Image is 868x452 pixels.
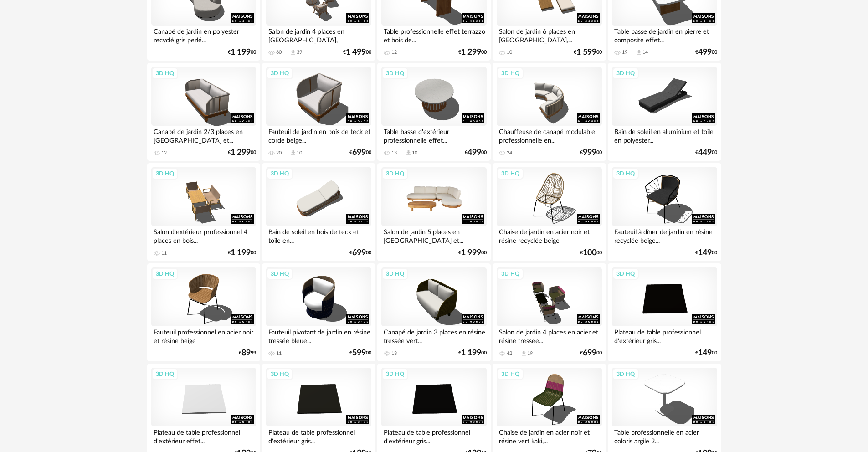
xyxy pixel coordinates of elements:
[382,368,408,380] div: 3D HQ
[580,350,602,356] div: € 00
[267,268,293,280] div: 3D HQ
[267,168,293,180] div: 3D HQ
[377,163,490,262] a: 3D HQ Salon de jardin 5 places en [GEOGRAPHIC_DATA] et... €1 99900
[381,226,486,244] div: Salon de jardin 5 places en [GEOGRAPHIC_DATA] et...
[493,63,606,161] a: 3D HQ Chauffeuse de canapé modulable professionnelle en... 24 €99900
[465,149,487,156] div: € 00
[262,163,375,262] a: 3D HQ Bain de soleil en bois de teck et toile en... €69900
[381,426,486,445] div: Plateau de table professionnel d'extérieur gris...
[612,168,639,180] div: 3D HQ
[352,149,366,156] span: 699
[608,163,721,262] a: 3D HQ Fauteuil à dîner de jardin en résine recyclée beige... €14900
[493,263,606,362] a: 3D HQ Salon de jardin 4 places en acier et résine tressée... 42 Download icon 19 €69900
[612,426,717,445] div: Table professionnelle en acier coloris argile 2...
[231,250,251,256] span: 1 199
[231,149,251,156] span: 1 299
[228,250,256,256] div: € 00
[352,250,366,256] span: 699
[382,268,408,280] div: 3D HQ
[297,49,302,56] div: 39
[497,326,601,344] div: Salon de jardin 4 places en acier et résine tressée...
[527,350,533,357] div: 19
[493,163,606,262] a: 3D HQ Chaise de jardin en acier noir et résine recyclée beige €10000
[461,350,481,356] span: 1 199
[698,350,712,356] span: 149
[458,350,487,356] div: € 00
[612,268,639,280] div: 3D HQ
[612,126,717,144] div: Bain de soleil en aluminium et toile en polyester...
[576,49,596,56] span: 1 599
[228,49,256,56] div: € 00
[574,49,602,56] div: € 00
[381,26,486,44] div: Table professionnelle effet terrazzo et bois de...
[608,263,721,362] a: 3D HQ Plateau de table professionnel d'extérieur gris... €14900
[636,49,642,56] span: Download icon
[612,368,639,380] div: 3D HQ
[266,226,371,244] div: Bain de soleil en bois de teck et toile en...
[695,250,717,256] div: € 00
[151,426,256,445] div: Plateau de table professionnel d'extérieur effet...
[152,368,178,380] div: 3D HQ
[267,368,293,380] div: 3D HQ
[612,26,717,44] div: Table basse de jardin en pierre et composite effet...
[267,67,293,79] div: 3D HQ
[231,49,251,56] span: 1 199
[266,326,371,344] div: Fauteuil pivotant de jardin en résine tressée bleue...
[290,49,297,56] span: Download icon
[151,126,256,144] div: Canapé de jardin 2/3 places en [GEOGRAPHIC_DATA] et...
[580,149,602,156] div: € 00
[262,63,375,161] a: 3D HQ Fauteuil de jardin en bois de teck et corde beige... 20 Download icon 10 €69900
[147,63,260,161] a: 3D HQ Canapé de jardin 2/3 places en [GEOGRAPHIC_DATA] et... 12 €1 29900
[152,67,178,79] div: 3D HQ
[612,67,639,79] div: 3D HQ
[698,49,712,56] span: 499
[147,263,260,362] a: 3D HQ Fauteuil professionnel en acier noir et résine beige €8999
[276,350,282,357] div: 11
[349,350,371,356] div: € 00
[461,49,481,56] span: 1 299
[497,26,601,44] div: Salon de jardin 6 places en [GEOGRAPHIC_DATA],...
[583,250,596,256] span: 100
[412,150,417,156] div: 10
[297,150,302,156] div: 10
[152,168,178,180] div: 3D HQ
[507,49,512,56] div: 10
[152,268,178,280] div: 3D HQ
[497,268,524,280] div: 3D HQ
[377,63,490,161] a: 3D HQ Table basse d'extérieur professionnelle effet... 13 Download icon 10 €49900
[583,149,596,156] span: 999
[391,49,397,56] div: 12
[382,67,408,79] div: 3D HQ
[346,49,366,56] span: 1 499
[698,250,712,256] span: 149
[266,26,371,44] div: Salon de jardin 4 places en [GEOGRAPHIC_DATA], [GEOGRAPHIC_DATA]...
[497,126,601,144] div: Chauffeuse de canapé modulable professionnelle en...
[580,250,602,256] div: € 00
[349,250,371,256] div: € 00
[266,126,371,144] div: Fauteuil de jardin en bois de teck et corde beige...
[497,226,601,244] div: Chaise de jardin en acier noir et résine recyclée beige
[583,350,596,356] span: 699
[520,350,527,357] span: Download icon
[497,168,524,180] div: 3D HQ
[241,350,251,356] span: 89
[147,163,260,262] a: 3D HQ Salon d'extérieur professionnel 4 places en bois... 11 €1 19900
[507,350,512,357] div: 42
[382,168,408,180] div: 3D HQ
[262,263,375,362] a: 3D HQ Fauteuil pivotant de jardin en résine tressée bleue... 11 €59900
[695,49,717,56] div: € 00
[695,149,717,156] div: € 00
[276,49,282,56] div: 60
[695,350,717,356] div: € 00
[622,49,627,56] div: 19
[276,150,282,156] div: 20
[612,326,717,344] div: Plateau de table professionnel d'extérieur gris...
[343,49,371,56] div: € 00
[151,26,256,44] div: Canapé de jardin en polyester recyclé gris perlé...
[352,350,366,356] span: 599
[507,150,512,156] div: 24
[391,350,397,357] div: 13
[239,350,256,356] div: € 99
[612,226,717,244] div: Fauteuil à dîner de jardin en résine recyclée beige...
[349,149,371,156] div: € 00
